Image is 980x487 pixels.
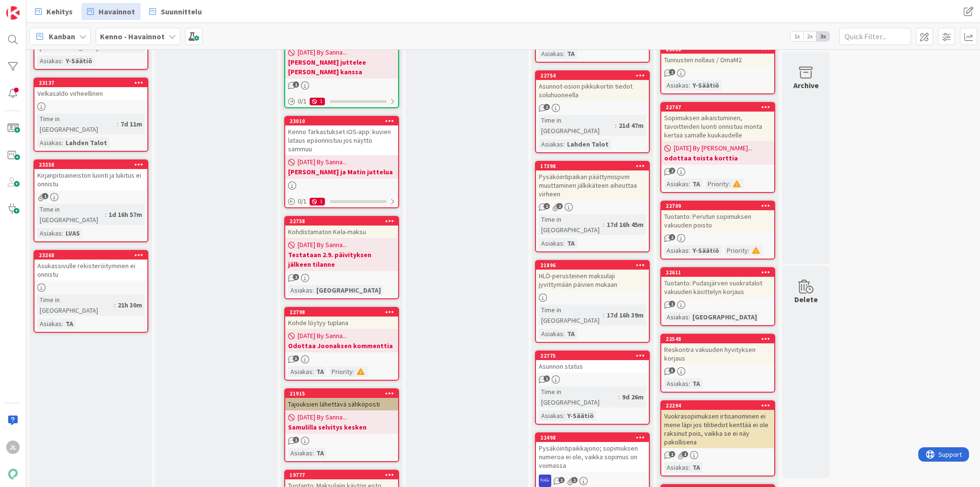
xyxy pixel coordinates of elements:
div: 9d 26m [620,392,646,402]
span: : [689,245,690,256]
span: 1 [669,69,675,75]
span: : [62,228,63,238]
b: Kenno - Havainnot [100,32,165,41]
span: 2 [544,104,550,110]
span: : [105,209,106,220]
span: : [689,462,690,473]
a: Suunnittelu [144,3,208,20]
div: 21h 30m [115,300,145,310]
div: Asiakas [288,366,312,377]
span: : [729,179,730,189]
span: : [563,139,565,149]
div: TA [565,238,577,249]
div: Priority [724,245,748,256]
div: 22611 [661,268,774,277]
div: Asiakas [539,139,563,149]
div: 23258 [39,161,147,168]
div: 22754 [536,71,649,80]
div: 21915 [285,389,398,398]
div: 23018Tunnusten nollaus / OmaM2 [661,45,774,66]
div: 23137Velkasaldo virheellinen [34,79,147,100]
img: Visit kanbanzone.com [6,6,20,20]
span: : [114,300,115,310]
div: RS [536,475,649,487]
div: 1d 16h 57m [106,209,145,220]
div: 19777 [285,471,398,479]
div: Kohde löytyy tuplana [285,317,398,329]
span: : [689,179,690,189]
div: Kenno Tarkastukset iOS-app: kuvien lataus epäonnistuu jos näyttö sammuu [285,125,398,155]
div: Tunnusten nollaus / OmaM2 [661,54,774,66]
div: 22798 [285,308,398,317]
a: 21896HLÖ-perusteinen maksulaji jyvittymään päivien mukaanTime in [GEOGRAPHIC_DATA]:17d 16h 39mAsi... [535,260,650,343]
div: Asiakas [664,462,689,473]
span: Kehitys [46,6,73,17]
div: Y-Säätiö [690,245,722,256]
div: Asiakas [37,137,62,148]
div: Vuokrasopimuksen irtisanominen ei mene läpi jos tilitiedot kenttää ei ole raksinut pois, vaikka s... [661,410,774,448]
div: 17398Pysäköintipaikan päättymispvm muuttaminen jälkikäteen aiheuttaa virheen [536,162,649,200]
div: TA [565,48,577,59]
span: [DATE] By Sanna... [298,157,347,167]
span: : [62,137,63,148]
a: 23137Velkasaldo virheellinenTime in [GEOGRAPHIC_DATA]:7d 11mAsiakas:Lahden Talot [33,78,148,152]
div: 21915Tajouksien lähettävä sähköposti [285,389,398,410]
div: Asiakas [539,410,563,421]
div: 7d 11m [118,119,145,129]
div: 1 [310,198,325,205]
div: Asiakas [539,238,563,249]
div: 22611 [666,269,774,276]
div: 22798 [290,309,398,316]
div: Kohdistamaton Kela-maksu [285,226,398,238]
span: Havainnot [99,6,135,17]
span: Support [20,1,44,13]
div: 23137 [39,79,147,86]
div: 21896HLÖ-perusteinen maksulaji jyvittymään päivien mukaan [536,261,649,291]
span: 2 [682,451,688,457]
div: Lahden Talot [565,139,611,149]
a: 22294Vuokrasopimuksen irtisanominen ei mene läpi jos tilitiedot kenttää ei ole raksinut pois, vai... [660,400,775,476]
span: Kanban [49,31,75,42]
a: 23018Tunnusten nollaus / OmaM2Asiakas:Y-Säätiö [660,44,775,94]
div: Asiakas [664,245,689,256]
span: 1 [571,477,578,483]
div: 21896 [540,262,649,269]
span: : [689,378,690,389]
div: 22775Asunnon status [536,351,649,373]
span: [DATE] By Sanna... [298,412,347,422]
a: 22611Tuotanto: Pudasjärven vuokratalot vakuuden käsittelyn korjausAsiakas:[GEOGRAPHIC_DATA] [660,267,775,326]
div: 22294 [666,402,774,409]
span: 2 [557,203,563,209]
span: 1 [42,193,48,199]
img: RS [539,475,551,487]
div: 22498Pysäköintipaikkajono; sopimuksen numeroa ei ole, vaikka sopimus on voimassa [536,433,649,472]
div: Lahden Talot [63,137,110,148]
div: Asiakas [37,228,62,238]
div: 23268 [39,252,147,259]
span: : [689,312,690,322]
div: Pysäköintipaikan päättymispvm muuttaminen jälkikäteen aiheuttaa virheen [536,170,649,200]
span: 3 [293,355,299,362]
span: 3 [669,367,675,374]
a: 22548Reskontra vakuuden hyvityksen korjausAsiakas:TA [660,334,775,393]
div: TA [314,448,326,458]
div: Time in [GEOGRAPHIC_DATA] [539,115,615,136]
span: : [603,310,604,320]
div: Asiakas [664,312,689,322]
div: 22709Tuotanto: Perutun sopimuksen vakuuden poisto [661,202,774,231]
a: 23268Asukassivulle rekisteröityminen ei onnistuTime in [GEOGRAPHIC_DATA]:21h 30mAsiakas:TA [33,250,148,333]
div: LVAS [63,228,82,238]
div: Y-Säätiö [63,56,95,66]
b: Samulilla selvitys kesken [288,422,395,432]
div: 21d 47m [616,120,646,131]
div: Asiakas [539,328,563,339]
div: Asiakas [37,56,62,66]
div: Asiakas [664,80,689,91]
div: 0/11 [285,95,398,107]
span: 2 [669,168,675,174]
span: [DATE] By Sanna... [298,240,347,250]
span: 1 [558,477,565,483]
input: Quick Filter... [839,28,911,45]
div: 1 [310,98,325,105]
span: 1 [669,451,675,457]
